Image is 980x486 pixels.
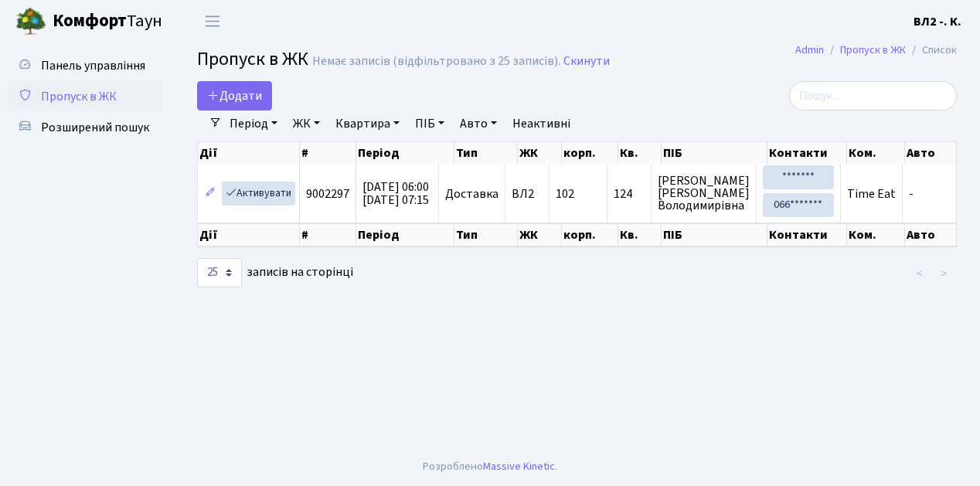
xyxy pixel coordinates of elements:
[8,50,162,81] a: Панель управління
[300,142,356,164] th: #
[614,188,645,200] span: 124
[300,223,356,246] th: #
[562,142,618,164] th: корп.
[222,182,295,206] a: Активувати
[518,142,562,164] th: ЖК
[53,8,162,35] span: Таун
[914,13,961,30] b: ВЛ2 -. К.
[789,81,957,110] input: Пошук...
[905,142,957,164] th: Авто
[356,142,455,164] th: Період
[618,142,662,164] th: Кв.
[906,42,957,59] li: Список
[8,112,162,143] a: Розширений пошук
[423,458,557,475] div: Розроблено .
[847,185,896,202] span: Time Eat
[454,142,518,164] th: Тип
[795,42,824,58] a: Admin
[223,110,284,137] a: Період
[207,87,262,104] span: Додати
[914,12,961,31] a: ВЛ2 -. К.
[556,185,574,202] span: 102
[409,110,451,137] a: ПІБ
[618,223,662,246] th: Кв.
[53,8,127,33] b: Комфорт
[197,258,242,287] select: записів на сторінці
[658,175,750,212] span: [PERSON_NAME] [PERSON_NAME] Володимирівна
[8,81,162,112] a: Пропуск в ЖК
[198,223,300,246] th: Дії
[767,223,847,246] th: Контакти
[905,223,957,246] th: Авто
[772,34,980,66] nav: breadcrumb
[356,223,455,246] th: Період
[329,110,406,137] a: Квартира
[362,178,429,209] span: [DATE] 06:00 [DATE] 07:15
[454,110,503,137] a: Авто
[518,223,562,246] th: ЖК
[909,185,914,202] span: -
[41,119,149,136] span: Розширений пошук
[197,258,353,287] label: записів на сторінці
[506,110,577,137] a: Неактивні
[662,142,767,164] th: ПІБ
[483,458,555,474] a: Massive Kinetic
[512,188,543,200] span: ВЛ2
[454,223,518,246] th: Тип
[198,142,300,164] th: Дії
[312,54,560,69] div: Немає записів (відфільтровано з 25 записів).
[562,223,618,246] th: корп.
[306,185,349,202] span: 9002297
[41,88,117,105] span: Пропуск в ЖК
[840,42,906,58] a: Пропуск в ЖК
[287,110,326,137] a: ЖК
[662,223,767,246] th: ПІБ
[193,8,232,34] button: Переключити навігацію
[767,142,847,164] th: Контакти
[197,46,308,73] span: Пропуск в ЖК
[15,6,46,37] img: logo.png
[197,81,272,110] a: Додати
[41,57,145,74] span: Панель управління
[445,188,499,200] span: Доставка
[847,142,905,164] th: Ком.
[847,223,905,246] th: Ком.
[563,54,610,69] a: Скинути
